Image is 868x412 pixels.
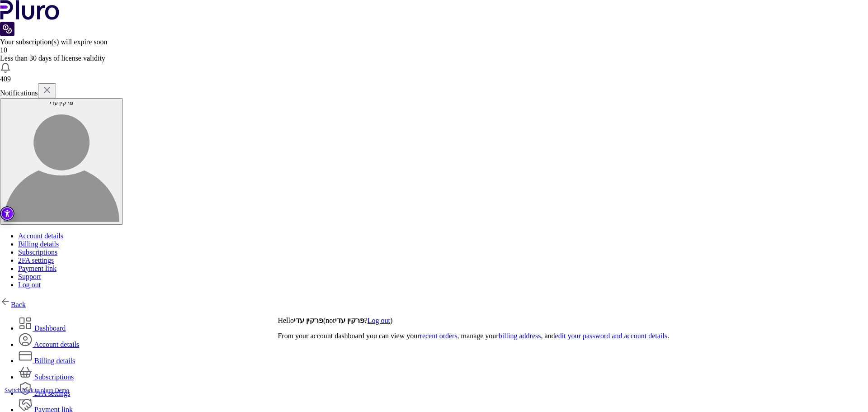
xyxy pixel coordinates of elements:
[420,332,458,340] a: recent orders
[18,248,57,256] a: Subscriptions
[42,85,52,95] img: x.svg
[18,240,59,248] a: Billing details
[18,265,57,272] a: Payment link
[18,373,74,381] a: Subscriptions
[18,256,54,264] a: 2FA settings
[4,106,119,222] img: user avatar
[18,324,66,332] a: Dashboard
[18,389,70,397] a: 2FA settings
[368,317,390,324] a: Log out
[18,281,41,289] a: Log out
[18,273,41,280] a: Support
[18,357,75,365] a: Billing details
[555,332,667,340] a: edit your password and account details
[499,332,541,340] a: billing address
[4,99,119,106] div: פרקין עדי
[18,232,63,240] a: Account details
[5,387,69,393] a: Switch back to pluro Demo
[294,317,323,324] strong: פרקין עדי
[335,317,364,324] strong: פרקין עדי
[18,341,79,348] a: Account details
[278,316,868,325] p: Hello (not ? )
[278,332,868,340] p: From your account dashboard you can view your , manage your , and .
